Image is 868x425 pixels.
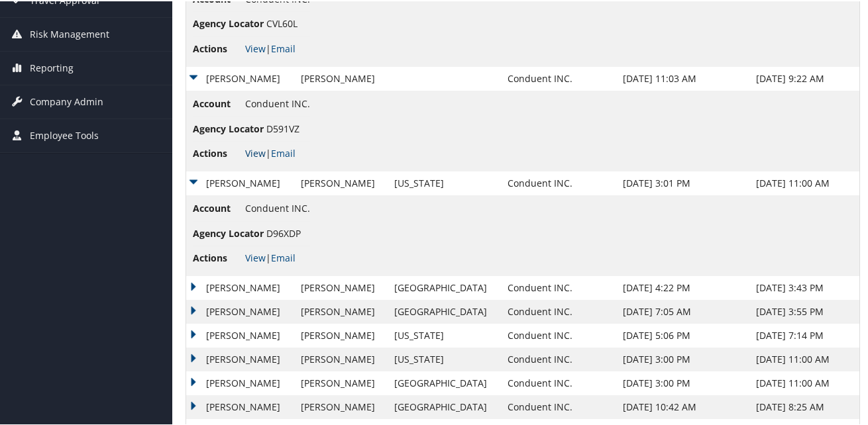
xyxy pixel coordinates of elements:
a: View [245,41,266,54]
td: [US_STATE] [388,322,501,346]
td: [PERSON_NAME] [186,370,294,394]
td: [PERSON_NAME] [294,394,388,418]
td: [PERSON_NAME] [186,394,294,418]
td: Conduent INC. [501,66,616,89]
span: Account [193,95,243,110]
span: Actions [193,250,243,264]
td: Conduent INC. [501,394,616,418]
td: Conduent INC. [501,299,616,322]
td: [PERSON_NAME] [294,370,388,394]
td: [GEOGRAPHIC_DATA] [388,299,501,322]
span: Actions [193,40,243,55]
td: [DATE] 3:55 PM [749,299,859,322]
span: D96XDP [266,226,301,238]
td: [DATE] 3:01 PM [616,170,749,194]
td: Conduent INC. [501,346,616,370]
td: [PERSON_NAME] [186,322,294,346]
td: [US_STATE] [388,346,501,370]
span: Conduent INC. [245,201,310,213]
td: [DATE] 3:00 PM [616,370,749,394]
td: [DATE] 9:22 AM [749,66,859,89]
td: [DATE] 3:43 PM [749,275,859,299]
span: Reporting [30,50,74,83]
td: [DATE] 7:05 AM [616,299,749,322]
span: Company Admin [30,84,103,117]
span: Employee Tools [30,118,99,151]
td: [PERSON_NAME] [294,66,388,89]
td: Conduent INC. [501,275,616,299]
td: Conduent INC. [501,170,616,194]
td: [PERSON_NAME] [294,275,388,299]
td: [DATE] 7:14 PM [749,322,859,346]
td: [US_STATE] [388,170,501,194]
span: CVL60L [266,16,298,28]
td: [DATE] 10:42 AM [616,394,749,418]
td: [DATE] 11:00 AM [749,170,859,194]
span: Account [193,200,243,214]
td: [DATE] 11:03 AM [616,66,749,89]
span: Agency Locator [193,120,264,135]
span: Agency Locator [193,225,264,240]
td: [PERSON_NAME] [186,66,294,89]
td: [PERSON_NAME] [294,299,388,322]
td: [PERSON_NAME] [186,170,294,194]
td: [DATE] 4:22 PM [616,275,749,299]
td: [GEOGRAPHIC_DATA] [388,275,501,299]
a: Email [271,41,296,54]
span: | [245,41,296,54]
td: [DATE] 3:00 PM [616,346,749,370]
td: [PERSON_NAME] [186,299,294,322]
span: D591VZ [266,121,299,134]
td: [PERSON_NAME] [294,170,388,194]
a: View [245,250,266,263]
td: [PERSON_NAME] [294,322,388,346]
span: | [245,146,296,158]
span: Actions [193,145,243,160]
td: Conduent INC. [501,370,616,394]
td: [GEOGRAPHIC_DATA] [388,394,501,418]
a: View [245,146,266,158]
span: | [245,250,296,263]
td: [PERSON_NAME] [186,275,294,299]
a: Email [271,146,296,158]
span: Agency Locator [193,15,264,30]
span: Risk Management [30,17,109,50]
td: [DATE] 11:00 AM [749,346,859,370]
td: [GEOGRAPHIC_DATA] [388,370,501,394]
span: Conduent INC. [245,96,310,109]
a: Email [271,250,296,263]
td: [PERSON_NAME] [186,346,294,370]
td: Conduent INC. [501,322,616,346]
td: [DATE] 8:25 AM [749,394,859,418]
td: [DATE] 11:00 AM [749,370,859,394]
td: [DATE] 5:06 PM [616,322,749,346]
td: [PERSON_NAME] [294,346,388,370]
